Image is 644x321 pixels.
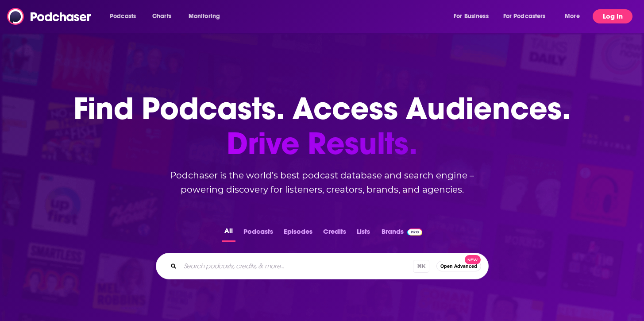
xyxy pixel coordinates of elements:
a: Charts [147,9,177,23]
span: New [465,255,481,264]
button: Log In [593,9,632,23]
button: All [222,225,235,242]
button: open menu [104,9,147,23]
button: open menu [559,9,591,23]
button: Episodes [281,225,315,242]
a: BrandsPodchaser Pro [382,225,423,242]
span: Podcasts [110,10,136,23]
img: Podchaser Pro [407,228,423,236]
div: Search podcasts, credits, & more... [156,253,489,279]
span: For Business [454,10,489,23]
button: Podcasts [241,225,276,242]
span: More [565,10,580,23]
span: Drive Results. [73,126,571,161]
h2: Podchaser is the world’s best podcast database and search engine – powering discovery for listene... [145,168,499,197]
img: Podchaser - Follow, Share and Rate Podcasts [7,8,92,25]
button: Open AdvancedNew [436,261,481,271]
span: Charts [152,10,171,23]
span: Open Advanced [440,264,477,269]
button: Credits [320,225,349,242]
input: Search podcasts, credits, & more... [180,259,413,273]
button: open menu [497,9,559,23]
h1: Find Podcasts. Access Audiences. [73,91,571,161]
span: ⌘ K [413,260,429,273]
button: open menu [182,9,231,23]
span: Monitoring [189,10,220,23]
span: For Podcasters [503,10,546,23]
button: Lists [354,225,373,242]
button: open menu [447,9,500,23]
